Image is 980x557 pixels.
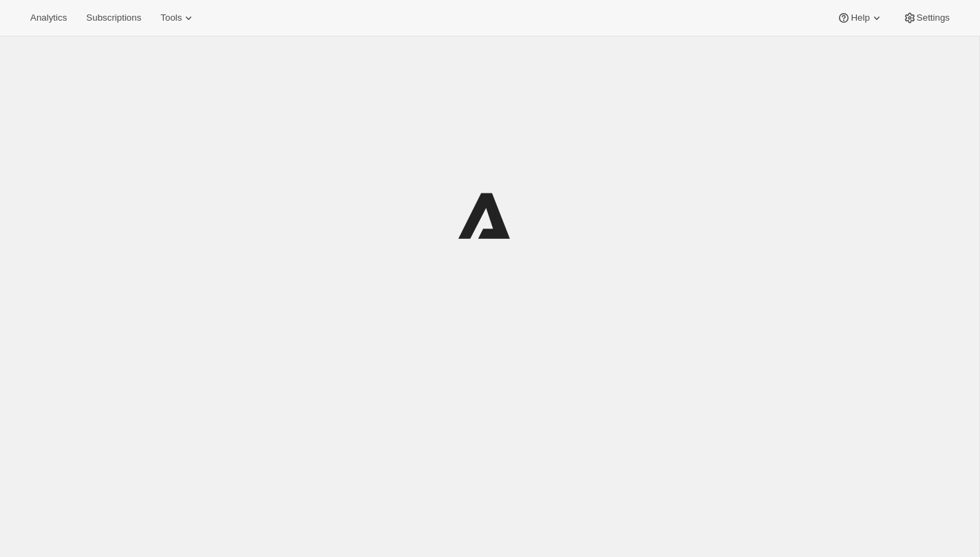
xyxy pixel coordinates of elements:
span: Analytics [30,12,67,23]
button: Analytics [22,8,75,28]
button: Subscriptions [78,8,149,28]
button: Tools [152,8,204,28]
span: Help [851,12,869,23]
span: Subscriptions [86,12,141,23]
span: Settings [917,12,950,23]
button: Help [829,8,891,28]
button: Settings [895,8,958,28]
span: Tools [160,12,182,23]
